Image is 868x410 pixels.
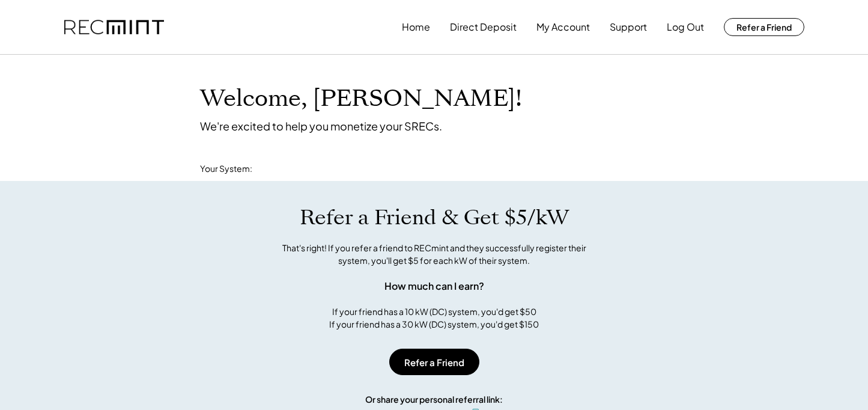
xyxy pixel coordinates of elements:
div: Or share your personal referral link: [365,393,503,406]
button: Support [610,15,647,39]
button: Home [402,15,430,39]
div: That's right! If you refer a friend to RECmint and they successfully register their system, you'l... [269,242,599,267]
button: My Account [536,15,590,39]
button: Direct Deposit [450,15,517,39]
div: If your friend has a 10 kW (DC) system, you'd get $50 If your friend has a 30 kW (DC) system, you... [329,305,539,331]
div: We're excited to help you monetize your SRECs. [200,119,442,133]
div: Your System: [200,163,252,175]
h1: Welcome, [PERSON_NAME]! [200,85,522,113]
div: How much can I earn? [384,279,484,293]
h1: Refer a Friend & Get $5/kW [300,205,569,230]
img: recmint-logotype%403x.png [64,20,164,35]
button: Refer a Friend [389,349,479,375]
button: Refer a Friend [724,18,804,36]
button: Log Out [667,15,704,39]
